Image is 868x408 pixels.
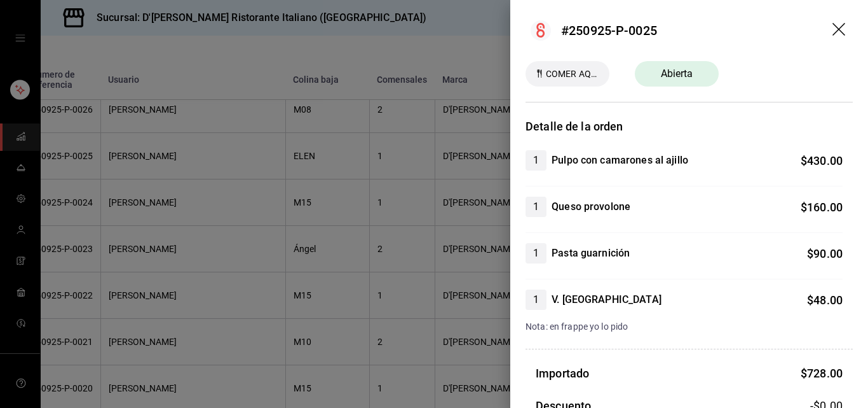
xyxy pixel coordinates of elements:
[526,120,623,133] font: Detalle de la orden
[807,154,843,167] font: 430.00
[807,200,843,214] font: 160.00
[801,367,807,380] font: $
[801,154,807,167] font: $
[832,23,848,38] button: arrastrar
[533,247,539,259] font: 1
[526,321,628,332] font: Nota: en frappe yo lo pido
[661,67,693,80] font: Abierta
[552,200,630,213] font: Queso provolone
[546,69,599,79] font: COMER AQUÍ
[807,367,843,380] font: 728.00
[552,247,630,259] font: Pasta guarnición
[552,293,661,306] font: V. [GEOGRAPHIC_DATA]
[561,23,657,38] font: #250925-P-0025
[801,200,807,214] font: $
[552,154,688,166] font: Pulpo con camarones al ajillo
[533,200,539,213] font: 1
[536,367,589,380] font: Importado
[813,293,843,307] font: 48.00
[807,247,813,260] font: $
[533,293,539,306] font: 1
[807,293,813,307] font: $
[813,247,843,260] font: 90.00
[533,154,539,166] font: 1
